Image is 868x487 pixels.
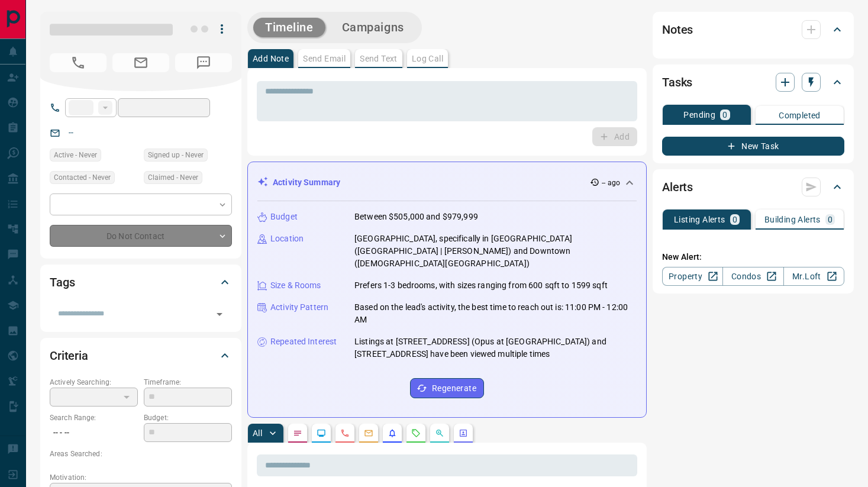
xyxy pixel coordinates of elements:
[459,428,468,438] svg: Agent Actions
[253,54,289,63] p: Add Note
[50,377,138,388] p: Actively Searching:
[662,251,844,263] p: New Alert:
[722,111,727,119] p: 0
[50,268,232,296] div: Tags
[50,225,232,247] div: Do Not Contact
[253,18,325,37] button: Timeline
[270,279,321,292] p: Size & Rooms
[662,15,844,44] div: Notes
[50,346,88,365] h2: Criteria
[330,18,416,37] button: Campaigns
[364,428,373,438] svg: Emails
[175,53,232,72] span: No Number
[354,211,478,223] p: Between $505,000 and $979,999
[317,428,326,438] svg: Lead Browsing Activity
[602,178,620,188] p: -- ago
[144,412,232,423] p: Budget:
[50,412,138,423] p: Search Range:
[779,111,821,120] p: Completed
[662,267,723,286] a: Property
[354,336,637,360] p: Listings at [STREET_ADDRESS] (Opus at [GEOGRAPHIC_DATA]) and [STREET_ADDRESS] have been viewed mu...
[410,378,484,398] button: Regenerate
[273,176,340,189] p: Activity Summary
[50,341,232,370] div: Criteria
[662,137,844,156] button: New Task
[211,306,228,322] button: Open
[50,53,107,72] span: No Number
[662,178,693,196] h2: Alerts
[722,267,783,286] a: Condos
[662,73,692,92] h2: Tasks
[674,215,725,224] p: Listing Alerts
[69,128,73,137] a: --
[270,233,304,245] p: Location
[50,472,232,483] p: Motivation:
[50,273,75,292] h2: Tags
[388,428,397,438] svg: Listing Alerts
[293,428,302,438] svg: Notes
[340,428,350,438] svg: Calls
[270,301,328,314] p: Activity Pattern
[50,423,138,443] p: -- - --
[148,149,204,161] span: Signed up - Never
[257,172,637,193] div: Activity Summary-- ago
[54,172,111,183] span: Contacted - Never
[354,233,637,270] p: [GEOGRAPHIC_DATA], specifically in [GEOGRAPHIC_DATA] ([GEOGRAPHIC_DATA] | [PERSON_NAME]) and Down...
[662,20,693,39] h2: Notes
[662,68,844,96] div: Tasks
[270,211,298,223] p: Budget
[683,111,715,119] p: Pending
[270,336,337,348] p: Repeated Interest
[54,149,97,161] span: Active - Never
[411,428,421,438] svg: Requests
[733,215,737,224] p: 0
[354,279,608,292] p: Prefers 1-3 bedrooms, with sizes ranging from 600 sqft to 1599 sqft
[662,173,844,201] div: Alerts
[435,428,444,438] svg: Opportunities
[50,449,232,459] p: Areas Searched:
[112,53,169,72] span: No Email
[148,172,198,183] span: Claimed - Never
[764,215,821,224] p: Building Alerts
[253,429,262,437] p: All
[828,215,832,224] p: 0
[783,267,844,286] a: Mr.Loft
[354,301,637,326] p: Based on the lead's activity, the best time to reach out is: 11:00 PM - 12:00 AM
[144,377,232,388] p: Timeframe:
